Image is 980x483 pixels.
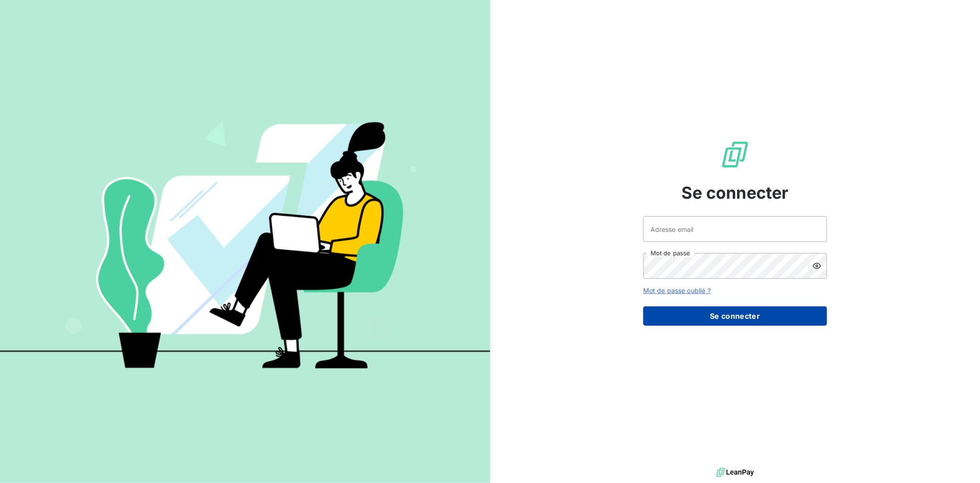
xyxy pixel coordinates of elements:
img: logo [716,466,754,479]
img: Logo LeanPay [720,140,750,169]
button: Se connecter [643,306,827,326]
a: Mot de passe oublié ? [643,287,711,294]
span: Se connecter [681,180,789,205]
input: placeholder [643,216,827,242]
